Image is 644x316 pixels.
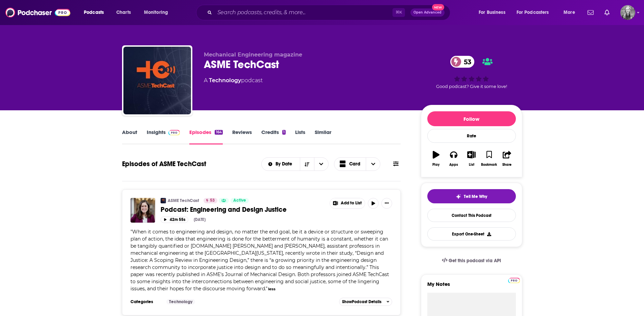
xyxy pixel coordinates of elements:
img: Podchaser Pro [508,278,520,283]
div: Play [432,163,439,167]
button: less [268,286,276,292]
h2: Choose List sort [261,157,329,171]
button: open menu [559,7,583,18]
button: tell me why sparkleTell Me Why [427,189,516,203]
div: Share [502,163,511,167]
h1: Episodes of ASME TechCast [122,160,206,168]
span: Podcasts [84,8,104,17]
div: Apps [449,163,458,167]
button: Play [427,146,445,171]
img: ASME TechCast [161,198,166,203]
button: Open AdvancedNew [410,8,445,17]
img: tell me why sparkle [456,194,461,199]
a: Episodes164 [189,129,222,144]
button: ShowPodcast Details [339,298,392,306]
img: Podchaser - Follow, Share and Rate Podcasts [5,6,70,19]
span: Good podcast? Give it some love! [436,84,507,89]
a: Lists [295,129,305,144]
button: Sort Direction [300,158,314,171]
button: Bookmark [480,146,498,171]
img: Podchaser Pro [168,130,180,135]
a: InsightsPodchaser Pro [147,129,180,144]
span: For Business [479,8,505,17]
span: Show Podcast Details [342,299,381,304]
a: Reviews [232,129,252,144]
button: open menu [512,7,559,18]
a: About [122,129,137,144]
a: Credits1 [261,129,286,144]
span: Card [349,162,360,166]
span: For Podcasters [517,8,549,17]
span: Charts [116,8,131,17]
div: Rate [427,129,516,143]
button: open menu [262,162,300,166]
span: When it comes to engineering and design, no matter the end goal, be it a device or structure or s... [130,229,389,292]
a: Show notifications dropdown [602,7,612,18]
a: Get this podcast via API [436,252,507,269]
img: ASME TechCast [123,47,191,114]
span: Logged in as KatMcMahon [620,5,635,20]
div: [DATE] [194,217,206,222]
button: Choose View [334,157,381,171]
a: Charts [112,7,135,18]
span: Podcast: Engineering and Design Justice [161,205,287,214]
a: Show notifications dropdown [585,7,596,18]
span: Mechanical Engineering magazine [204,51,302,58]
div: A podcast [204,76,263,85]
div: List [469,163,474,167]
div: 53Good podcast? Give it some love! [421,51,522,93]
a: Pro website [508,277,520,283]
span: Active [233,197,246,204]
a: 53 [450,56,475,68]
a: Podcast: Engineering and Design Justice [161,205,325,214]
button: open menu [314,158,328,171]
button: Apps [445,146,462,171]
span: " " [130,229,389,292]
span: New [432,4,444,10]
input: Search podcasts, credits, & more... [215,7,392,18]
span: 53 [210,197,215,204]
button: List [462,146,480,171]
button: 42m 55s [161,217,188,223]
span: By Date [276,162,294,166]
a: 53 [204,198,217,203]
img: User Profile [620,5,635,20]
img: Podcast: Engineering and Design Justice [130,198,155,223]
button: open menu [139,7,177,18]
h3: Categories [130,299,161,304]
span: More [564,8,575,17]
span: Open Advanced [413,11,442,14]
button: open menu [474,7,514,18]
button: Export One-Sheet [427,227,516,241]
div: 164 [215,130,222,135]
div: 1 [282,130,286,135]
span: 53 [457,56,475,68]
button: Show More Button [330,198,365,208]
button: Follow [427,111,516,126]
a: Contact This Podcast [427,209,516,222]
button: Share [498,146,516,171]
a: Technology [209,77,241,84]
a: Active [231,198,249,203]
button: Show profile menu [620,5,635,20]
a: Technology [166,299,195,304]
span: Add to List [341,201,362,206]
span: Tell Me Why [464,194,487,199]
div: Search podcasts, credits, & more... [202,5,457,20]
span: Monitoring [144,8,168,17]
label: My Notes [427,281,516,293]
a: Similar [315,129,331,144]
div: Bookmark [481,163,497,167]
button: open menu [79,7,113,18]
span: Get this podcast via API [449,258,501,264]
span: ⌘ K [392,8,405,17]
a: ASME TechCast [168,198,199,203]
button: Show More Button [381,198,392,209]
